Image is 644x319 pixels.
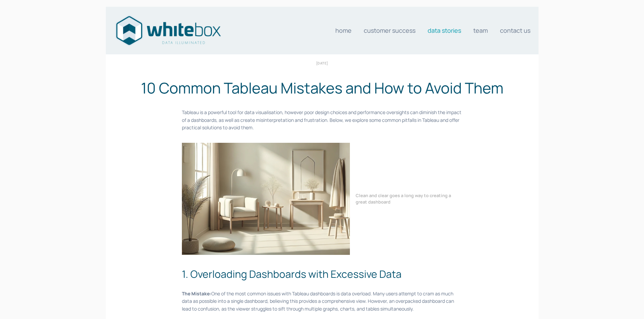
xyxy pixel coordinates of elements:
[364,24,415,37] a: Customer Success
[335,24,352,37] a: Home
[182,109,462,131] p: Tableau is a powerful tool for data visualisation, however poor design choices and performance ov...
[473,24,488,37] a: Team
[500,24,530,37] a: Contact us
[109,80,535,95] h1: 10 Common Tableau Mistakes and How to Avoid Them
[356,192,452,205] strong: Clean and clear goes a long way to creating a great dashboard
[182,290,211,297] strong: The Mistake:
[182,290,462,313] p: One of the most common issues with Tableau dashboards is data overload. Many users attempt to cra...
[114,14,222,47] img: Data consultants
[316,59,328,67] time: [DATE]
[182,266,462,282] h2: 1. Overloading Dashboards with Excessive Data
[428,24,461,37] a: Data stories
